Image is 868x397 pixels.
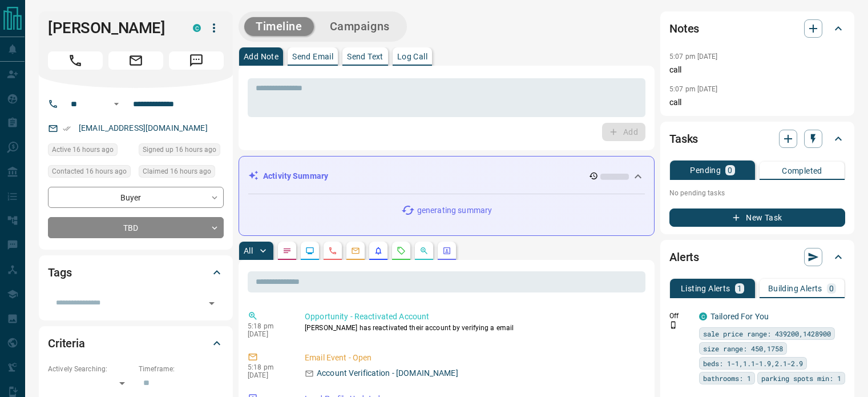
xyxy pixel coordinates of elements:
a: Tailored For You [710,312,769,321]
span: Message [169,51,224,70]
div: Notes [669,15,845,42]
div: Criteria [48,330,224,357]
p: generating summary [417,204,492,216]
div: Activity Summary [248,166,645,187]
p: Timeframe: [139,364,224,374]
p: Add Note [244,53,278,61]
svg: Emails [351,246,360,255]
p: call [669,64,845,76]
svg: Push Notification Only [669,321,677,329]
span: Claimed 16 hours ago [143,166,211,177]
span: sale price range: 439200,1428900 [703,328,831,339]
h1: [PERSON_NAME] [48,19,176,37]
svg: Listing Alerts [374,246,383,255]
span: parking spots min: 1 [761,372,841,384]
div: Thu Sep 11 2025 [139,143,224,159]
p: Building Alerts [768,284,822,292]
div: Thu Sep 11 2025 [48,165,133,181]
p: All [244,247,253,255]
span: Contacted 16 hours ago [52,166,127,177]
span: bathrooms: 1 [703,372,751,384]
svg: Calls [328,246,337,255]
h2: Criteria [48,334,85,352]
svg: Notes [282,246,292,255]
p: 0 [728,166,732,174]
button: Open [204,295,220,311]
p: Off [669,311,692,321]
div: Tasks [669,125,845,153]
p: Activity Summary [263,170,328,182]
p: [DATE] [248,330,288,338]
p: 5:18 pm [248,363,288,371]
button: Campaigns [318,17,401,36]
button: New Task [669,208,845,227]
div: Thu Sep 11 2025 [48,143,133,159]
h2: Tags [48,263,71,282]
span: Call [48,51,103,70]
p: Log Call [397,53,427,61]
div: Alerts [669,243,845,271]
span: Signed up 16 hours ago [143,144,216,155]
p: Pending [690,166,721,174]
div: TBD [48,217,224,238]
div: condos.ca [193,24,201,32]
p: 5:18 pm [248,322,288,330]
button: Open [110,97,123,111]
a: [EMAIL_ADDRESS][DOMAIN_NAME] [79,123,208,133]
p: Completed [782,167,822,175]
p: 5:07 pm [DATE] [669,53,718,61]
p: Send Text [347,53,383,61]
p: [PERSON_NAME] has reactivated their account by verifying a email [305,323,641,333]
span: Active 16 hours ago [52,144,114,155]
div: Thu Sep 11 2025 [139,165,224,181]
svg: Agent Actions [442,246,451,255]
button: Timeline [244,17,314,36]
svg: Lead Browsing Activity [305,246,314,255]
h2: Alerts [669,248,699,266]
h2: Tasks [669,130,698,148]
p: Email Event - Open [305,352,641,364]
span: Email [108,51,163,70]
p: Send Email [292,53,333,61]
h2: Notes [669,19,699,38]
p: [DATE] [248,371,288,379]
span: size range: 450,1758 [703,343,783,354]
div: condos.ca [699,312,707,320]
p: Actively Searching: [48,364,133,374]
p: 5:07 pm [DATE] [669,85,718,93]
p: Account Verification - [DOMAIN_NAME] [317,367,458,379]
p: No pending tasks [669,185,845,202]
p: 1 [737,284,742,292]
svg: Opportunities [419,246,429,255]
svg: Requests [397,246,406,255]
svg: Email Verified [63,125,71,133]
p: 0 [829,284,834,292]
span: beds: 1-1,1.1-1.9,2.1-2.9 [703,358,803,369]
p: Listing Alerts [681,284,730,292]
p: call [669,97,845,109]
div: Tags [48,259,224,286]
div: Buyer [48,187,224,208]
p: Opportunity - Reactivated Account [305,311,641,323]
